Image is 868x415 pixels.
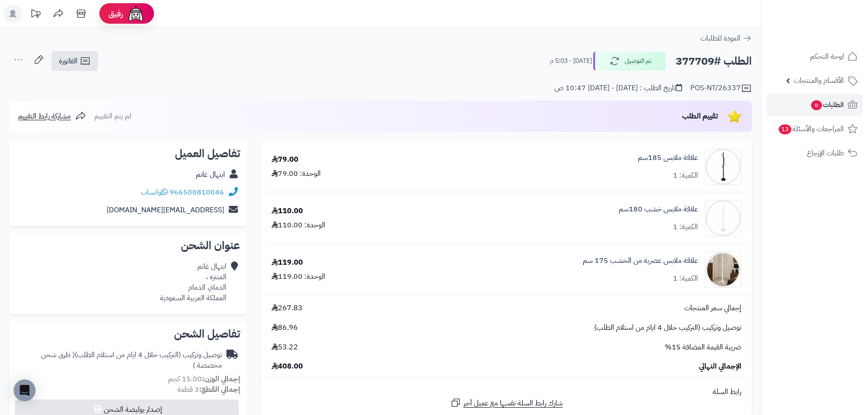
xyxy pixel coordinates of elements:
[16,328,240,339] h2: تفاصيل الشحن
[767,94,863,116] a: الطلبات6
[555,83,682,93] div: تاريخ الطلب : [DATE] - [DATE] 10:47 ص
[705,149,741,185] img: 1694870187-63456346234653-90x90.jpg
[767,118,863,140] a: المراجعات والأسئلة13
[199,384,240,395] strong: إجمالي القطع:
[794,74,844,87] span: الأقسام والمنتجات
[265,387,748,397] div: رابط السلة
[51,51,98,71] a: الفاتورة
[699,361,741,372] span: الإجمالي النهائي
[705,200,741,236] img: 1707900735-110107010031-90x90.jpg
[272,361,303,372] span: 408.00
[767,46,863,67] a: لوحة التحكم
[41,349,222,371] span: ( طرق شحن مخصصة )
[202,374,240,384] strong: إجمالي الوزن:
[638,153,698,163] a: علاقة ملابس 185سم
[272,220,325,231] div: الوحدة: 110.00
[673,170,698,181] div: الكمية: 1
[272,206,303,216] div: 110.00
[673,222,698,232] div: الكمية: 1
[272,272,325,282] div: الوحدة: 119.00
[18,111,86,122] a: مشاركة رابط التقييم
[811,100,822,110] span: 6
[700,33,752,44] a: العودة للطلبات
[682,111,718,122] span: تقييم الطلب
[583,256,698,266] a: علاقة ملابس عصرية من الخشب 175 سم
[108,8,123,19] span: رفيق
[810,50,844,63] span: لوحة التحكم
[18,111,71,122] span: مشاركة رابط التقييم
[272,257,303,268] div: 119.00
[272,154,298,165] div: 79.00
[177,384,240,395] small: 3 قطعة
[272,323,298,333] span: 86.96
[767,142,863,164] a: طلبات الإرجاع
[779,124,791,134] span: 13
[169,187,224,198] a: 966500810046
[619,204,698,215] a: علاقة ملابس خشب 180سم
[450,397,563,409] a: شارك رابط السلة نفسها مع عميل آخر
[463,398,563,409] span: شارك رابط السلة نفسها مع عميل آخر
[665,342,741,353] span: ضريبة القيمة المضافة 15%
[94,111,131,122] span: لم يتم التقييم
[141,187,168,198] a: واتساب
[59,56,77,67] span: الفاتورة
[16,148,240,159] h2: تفاصيل العميل
[16,240,240,251] h2: عنوان الشحن
[168,374,240,384] small: 15.00 كجم
[196,169,225,180] a: ابتهال غانم
[24,5,47,25] a: تحديثات المنصة
[14,379,36,401] div: Open Intercom Messenger
[550,56,592,66] small: [DATE] - 5:03 م
[593,51,666,71] button: تم التوصيل
[705,251,741,288] img: 1753166487-1-90x90.jpg
[676,52,752,71] h2: الطلب #377709
[160,261,226,303] div: ابتهال غانم المنتزه ، الدمام، الدمام المملكة العربية السعودية
[700,33,740,44] span: العودة للطلبات
[806,25,859,44] img: logo-2.png
[272,342,298,353] span: 53.22
[807,147,844,159] span: طلبات الإرجاع
[690,83,752,94] div: POS-NT/26337
[272,303,303,313] span: 267.83
[594,323,741,333] span: توصيل وتركيب (التركيب خلال 4 ايام من استلام الطلب)
[127,5,145,23] img: ai-face.png
[673,273,698,284] div: الكمية: 1
[684,303,741,313] span: إجمالي سعر المنتجات
[778,123,844,135] span: المراجعات والأسئلة
[272,169,321,179] div: الوحدة: 79.00
[810,98,844,111] span: الطلبات
[16,350,222,371] div: توصيل وتركيب (التركيب خلال 4 ايام من استلام الطلب)
[107,205,224,215] a: [EMAIL_ADDRESS][DOMAIN_NAME]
